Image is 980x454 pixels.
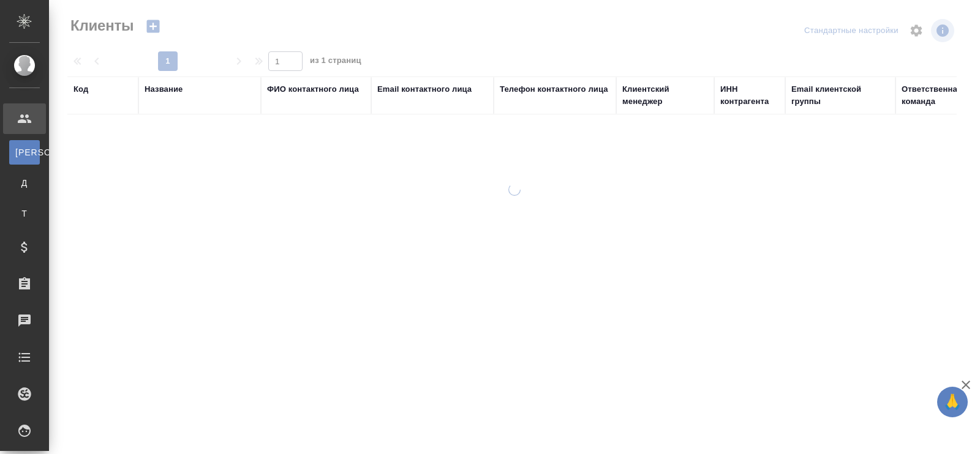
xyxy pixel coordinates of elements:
a: [PERSON_NAME] [9,140,40,165]
div: Телефон контактного лица [500,83,608,95]
div: ФИО контактного лица [267,83,359,95]
span: 🙏 [942,389,963,415]
div: Код [73,83,88,95]
a: Т [9,201,40,226]
div: ИНН контрагента [720,83,779,108]
div: Email клиентской группы [791,83,889,108]
span: Д [15,177,34,189]
button: 🙏 [937,387,968,417]
div: Клиентский менеджер [622,83,708,108]
a: Д [9,171,40,195]
span: Т [15,207,34,220]
div: Название [145,83,183,95]
span: [PERSON_NAME] [15,146,34,158]
div: Email контактного лица [377,83,472,95]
